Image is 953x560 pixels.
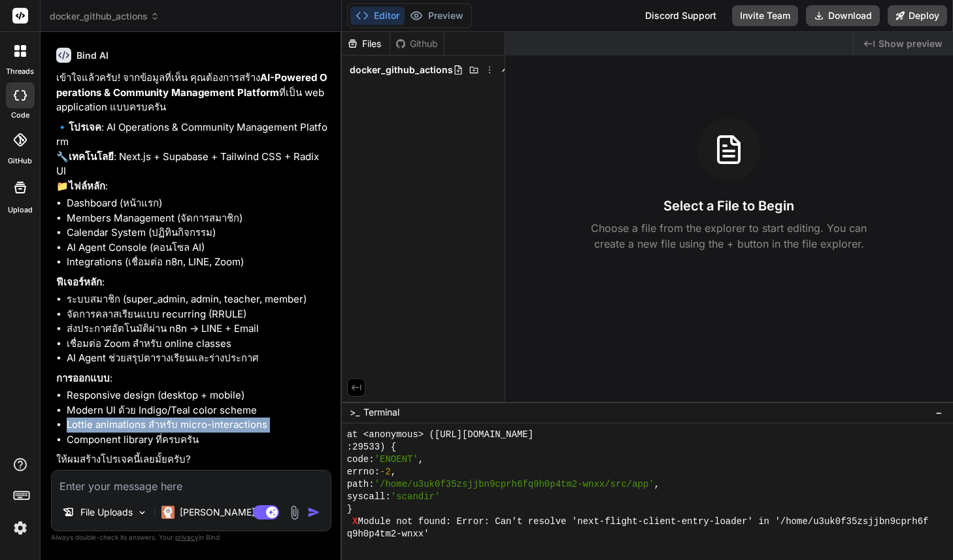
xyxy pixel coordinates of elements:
[9,517,31,539] img: settings
[67,211,329,226] li: Members Management (จัดการสมาชิก)
[67,292,329,307] li: ระบบสมาชิก (super_admin, admin, teacher, member)
[663,197,794,215] h3: Select a File to Begin
[347,429,533,441] span: at <anonymous> ([URL][DOMAIN_NAME]
[806,5,880,26] button: Download
[67,240,329,255] li: AI Agent Console (คอนโซล AI)
[8,205,33,216] label: Upload
[67,307,329,322] li: จัดการคลาสเรียนแบบ recurring (RRULE)
[69,121,101,133] strong: โปรเจค
[51,531,331,544] p: Always double-check its answers. Your in Bind
[287,505,302,520] img: attachment
[50,10,159,23] span: docker_github_actions
[350,63,453,76] span: docker_github_actions
[6,66,34,77] label: threads
[76,49,109,62] h6: Bind AI
[418,453,424,466] span: ,
[358,516,928,528] span: Module not found: Error: Can't resolve 'next-flight-client-entry-loader' in '/home/u3uk0f35zsjjbn...
[350,7,405,25] button: Editor
[67,321,329,337] li: ส่งประกาศอัตโนมัติผ่าน n8n → LINE + Email
[375,478,654,491] span: '/home/u3uk0f35zsjjbn9cprh6fq9h0p4tm2-wnxx/src/app'
[375,453,418,466] span: 'ENOENT'
[391,466,396,478] span: ,
[347,478,375,491] span: path:
[67,403,329,418] li: Modern UI ด้วย Indigo/Teal color scheme
[161,506,175,519] img: Claude 4 Sonnet
[347,441,397,453] span: :29533) {
[347,528,429,540] span: q9h0p4tm2-wnxx'
[56,71,327,99] strong: AI-Powered Operations & Community Management Platform
[732,5,798,26] button: Invite Team
[654,478,660,491] span: ,
[8,156,32,167] label: GitHub
[67,418,329,433] li: Lottie animations สำหรับ micro-interactions
[69,150,114,163] strong: เทคโนโลยี
[56,371,329,386] p: :
[180,506,277,519] p: [PERSON_NAME] 4 S..
[67,388,329,403] li: Responsive design (desktop + mobile)
[137,507,148,518] img: Pick Models
[352,516,358,528] span: X
[56,372,110,384] strong: การออกแบบ
[342,37,390,50] div: Files
[56,276,102,288] strong: ฟีเจอร์หลัก
[175,533,199,541] span: privacy
[363,406,399,419] span: Terminal
[390,37,444,50] div: Github
[67,196,329,211] li: Dashboard (หน้าแรก)
[582,220,875,252] p: Choose a file from the explorer to start editing. You can create a new file using the + button in...
[380,466,391,478] span: -2
[878,37,943,50] span: Show preview
[888,5,947,26] button: Deploy
[56,452,329,467] p: ให้ผมสร้างโปรเจคนี้เลยมั้ยครับ?
[347,453,375,466] span: code:
[307,506,320,519] img: icon
[56,120,329,194] p: 🔹 : AI Operations & Community Management Platform 🔧 : Next.js + Supabase + Tailwind CSS + Radix U...
[67,337,329,352] li: เชื่อมต่อ Zoom สำหรับ online classes
[67,255,329,270] li: Integrations (เชื่อมต่อ n8n, LINE, Zoom)
[80,506,133,519] p: File Uploads
[935,406,943,419] span: −
[933,402,945,423] button: −
[67,351,329,366] li: AI Agent ช่วยสรุปตารางเรียนและร่างประกาศ
[350,406,359,419] span: >_
[11,110,29,121] label: code
[405,7,469,25] button: Preview
[56,71,329,115] p: เข้าใจแล้วครับ! จากข้อมูลที่เห็น คุณต้องการสร้าง ที่เป็น web application แบบครบครัน
[637,5,724,26] div: Discord Support
[347,503,352,516] span: }
[347,491,391,503] span: syscall:
[347,466,380,478] span: errno:
[56,275,329,290] p: :
[67,225,329,240] li: Calendar System (ปฏิทินกิจกรรม)
[391,491,441,503] span: 'scandir'
[67,433,329,448] li: Component library ที่ครบครัน
[69,180,105,192] strong: ไฟล์หลัก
